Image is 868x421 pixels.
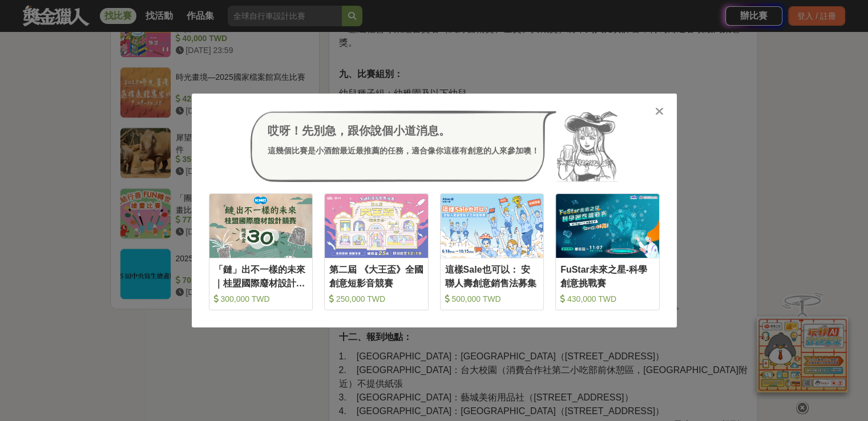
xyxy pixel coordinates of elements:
a: Cover ImageFuStar未來之星-科學創意挑戰賽 430,000 TWD [555,193,660,310]
a: Cover Image「鏈」出不一樣的未來｜桂盟國際廢材設計競賽 300,000 TWD [209,193,313,310]
div: 430,000 TWD [560,293,655,305]
div: 第二屆 《大王盃》全國創意短影音競賽 [329,263,423,289]
div: 300,000 TWD [214,293,308,305]
div: 「鏈」出不一樣的未來｜桂盟國際廢材設計競賽 [214,263,308,289]
a: Cover Image第二屆 《大王盃》全國創意短影音競賽 250,000 TWD [324,193,429,310]
div: 500,000 TWD [445,293,539,305]
div: 哎呀！先別急，跟你說個小道消息。 [268,122,539,139]
div: FuStar未來之星-科學創意挑戰賽 [560,263,655,289]
img: Cover Image [556,194,659,257]
div: 這幾個比賽是小酒館最近最推薦的任務，適合像你這樣有創意的人來參加噢！ [268,145,539,157]
img: Cover Image [325,194,428,257]
img: Cover Image [209,194,313,257]
a: Cover Image這樣Sale也可以： 安聯人壽創意銷售法募集 500,000 TWD [440,193,544,310]
img: Cover Image [441,194,544,257]
div: 250,000 TWD [329,293,423,305]
img: Avatar [556,111,618,183]
div: 這樣Sale也可以： 安聯人壽創意銷售法募集 [445,263,539,289]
